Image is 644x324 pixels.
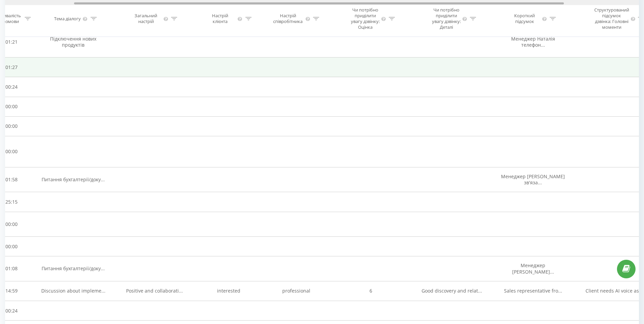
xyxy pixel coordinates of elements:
span: Sales representative fro... [504,287,562,294]
div: Настрій клієнта [204,13,236,24]
span: Менеджер [PERSON_NAME] зв'яза... [501,173,565,186]
div: Структурований підсумок дзвінка: Головні моменти [594,7,629,30]
span: Питання бухгалтерії/доку... [42,265,105,272]
td: professional [263,281,330,301]
span: Питання бухгалтерії/доку... [42,176,105,183]
td: Підключення нових продуктів [33,26,114,57]
div: Короткий підсумок [508,13,541,24]
div: Настрій співробітника [272,13,304,24]
span: Менеджер Наталія телефон... [511,36,555,48]
td: 6 [330,281,411,301]
div: Тема діалогу [54,16,81,21]
span: Positive and collaborati... [126,287,183,294]
div: Чи потрібно приділити увагу дзвінку: Деталі [432,7,461,30]
td: interested [195,281,263,301]
span: Менеджер [PERSON_NAME]... [512,262,554,275]
span: Discussion about impleme... [41,287,105,294]
div: Загальний настрій [130,13,162,24]
div: Чи потрібно приділити увагу дзвінку: Оцінка [351,7,380,30]
span: Client needs AI voice as... [586,287,643,294]
span: Good discovery and relat... [422,287,482,294]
